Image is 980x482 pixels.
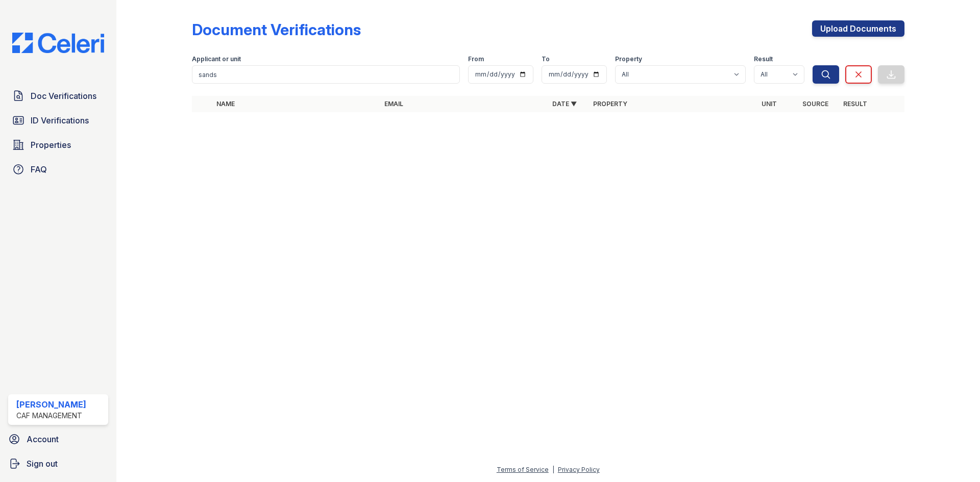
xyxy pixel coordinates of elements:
[812,20,904,37] a: Upload Documents
[192,20,361,39] div: Document Verifications
[16,411,86,421] div: CAF Management
[384,100,403,108] a: Email
[27,433,59,445] span: Account
[4,453,112,474] a: Sign out
[8,86,108,106] a: Doc Verifications
[552,100,577,108] a: Date ▼
[192,55,241,63] label: Applicant or unit
[31,139,71,151] span: Properties
[27,458,58,470] span: Sign out
[558,466,600,473] a: Privacy Policy
[4,33,112,53] img: CE_Logo_Blue-a8612792a0a2168367f1c8372b55b34899dd931a85d93a1a3d3e32e68fde9ad4.png
[552,466,554,473] div: |
[8,110,108,131] a: ID Verifications
[8,135,108,155] a: Properties
[615,55,642,63] label: Property
[468,55,484,63] label: From
[16,398,86,411] div: [PERSON_NAME]
[216,100,235,108] a: Name
[762,100,777,108] a: Unit
[754,55,773,63] label: Result
[542,55,550,63] label: To
[497,466,549,473] a: Terms of Service
[31,90,96,102] span: Doc Verifications
[802,100,828,108] a: Source
[593,100,627,108] a: Property
[31,114,89,126] span: ID Verifications
[4,429,112,449] a: Account
[8,159,108,180] a: FAQ
[192,65,460,84] input: Search by name, email, or unit number
[843,100,867,108] a: Result
[31,163,47,175] span: FAQ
